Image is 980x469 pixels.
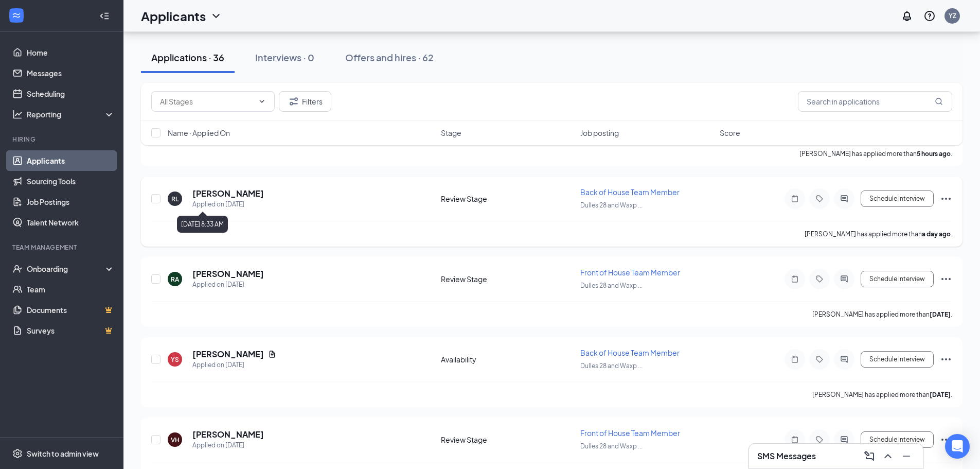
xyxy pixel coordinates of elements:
div: Open Intercom Messenger [945,434,970,459]
p: [PERSON_NAME] has applied more than . [812,390,952,399]
svg: Minimize [900,450,913,462]
h5: [PERSON_NAME] [192,268,264,280]
input: All Stages [160,96,254,107]
span: Dulles 28 and Waxp ... [580,201,643,209]
span: Job posting [580,128,619,138]
svg: Ellipses [940,273,952,285]
div: RL [171,195,179,203]
div: VH [171,436,180,444]
div: RA [171,275,179,284]
div: Interviews · 0 [255,51,314,64]
span: Back of House Team Member [580,348,680,357]
a: SurveysCrown [27,320,115,341]
svg: Ellipses [940,353,952,366]
svg: Note [789,195,801,203]
div: Review Stage [441,194,574,204]
svg: WorkstreamLogo [11,10,22,21]
h1: Applicants [141,7,206,25]
svg: UserCheck [12,264,23,274]
h5: [PERSON_NAME] [192,188,264,199]
h5: [PERSON_NAME] [192,429,264,440]
button: Schedule Interview [861,431,934,448]
div: Team Management [12,243,113,252]
svg: Tag [813,275,826,283]
div: Offers and hires · 62 [345,51,434,64]
span: Back of House Team Member [580,187,680,197]
button: ChevronUp [880,448,896,464]
a: Talent Network [27,212,115,233]
button: Minimize [898,448,915,464]
div: Switch to admin view [27,448,99,459]
input: Search in applications [798,91,952,112]
svg: Notifications [901,10,913,22]
div: YZ [949,11,956,20]
svg: Ellipses [940,193,952,205]
div: Reporting [27,109,115,119]
svg: Note [789,275,801,283]
p: [PERSON_NAME] has applied more than . [805,230,952,238]
svg: ActiveChat [838,355,850,363]
div: Onboarding [27,264,106,274]
a: Team [27,279,115,300]
svg: Document [268,350,276,358]
svg: Ellipses [940,433,952,446]
svg: Analysis [12,109,23,119]
div: Review Stage [441,274,574,284]
button: Schedule Interview [861,190,934,207]
a: Job Postings [27,192,115,212]
svg: ChevronDown [258,97,266,106]
svg: ChevronUp [882,450,894,462]
svg: Tag [813,436,826,444]
svg: Note [789,355,801,363]
svg: Collapse [99,11,110,21]
svg: ComposeMessage [863,450,876,462]
svg: ActiveChat [838,195,850,203]
div: Applied on [DATE] [192,280,264,290]
svg: Filter [288,95,300,108]
svg: ActiveChat [838,436,850,444]
p: [PERSON_NAME] has applied more than . [812,310,952,319]
svg: QuestionInfo [923,10,936,22]
div: Applications · 36 [151,51,224,64]
h3: SMS Messages [757,450,816,462]
h5: [PERSON_NAME] [192,349,264,360]
button: Filter Filters [279,91,331,112]
button: Schedule Interview [861,351,934,368]
span: Name · Applied On [168,128,230,138]
button: Schedule Interview [861,271,934,287]
div: Applied on [DATE] [192,360,276,370]
div: Applied on [DATE] [192,440,264,450]
svg: MagnifyingGlass [935,97,943,106]
div: Availability [441,354,574,364]
a: Messages [27,63,115,83]
span: Dulles 28 and Waxp ... [580,282,643,289]
div: YS [171,355,179,364]
svg: Tag [813,195,826,203]
svg: ActiveChat [838,275,850,283]
span: Stage [441,128,461,138]
span: Front of House Team Member [580,428,680,438]
div: Hiring [12,135,113,144]
span: Dulles 28 and Waxp ... [580,362,643,370]
a: Applicants [27,150,115,171]
a: Scheduling [27,83,115,104]
b: [DATE] [930,310,951,318]
div: Review Stage [441,435,574,445]
div: Applied on [DATE] [192,199,264,210]
div: [DATE] 8:33 AM [177,216,228,233]
a: Home [27,42,115,63]
span: Dulles 28 and Waxp ... [580,442,643,450]
span: Front of House Team Member [580,268,680,277]
b: [DATE] [930,391,951,398]
svg: ChevronDown [210,10,222,22]
b: a day ago [922,230,951,238]
a: Sourcing Tools [27,171,115,192]
a: DocumentsCrown [27,300,115,320]
span: Score [720,128,740,138]
button: ComposeMessage [861,448,878,464]
svg: Settings [12,448,23,459]
svg: Tag [813,355,826,363]
svg: Note [789,436,801,444]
